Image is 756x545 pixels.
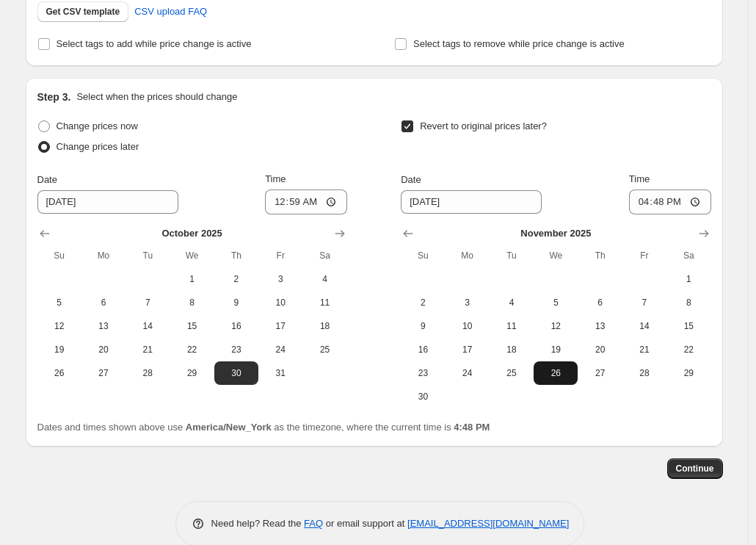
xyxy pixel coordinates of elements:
[330,223,350,244] button: Show next month, November 2025
[401,385,445,408] button: Sunday November 30 2025
[539,297,572,308] span: 5
[81,338,126,361] button: Monday October 20 2025
[258,314,302,338] button: Friday October 17 2025
[584,344,616,355] span: 20
[534,244,578,267] th: Wednesday
[220,273,252,285] span: 2
[407,367,439,379] span: 23
[37,1,129,22] button: Get CSV template
[578,291,622,314] button: Thursday November 6 2025
[667,458,723,479] button: Continue
[584,250,616,261] span: Th
[37,244,81,267] th: Sunday
[401,291,445,314] button: Sunday November 2 2025
[126,291,170,314] button: Tuesday October 7 2025
[186,422,272,433] b: America/New_York
[584,320,616,332] span: 13
[37,291,81,314] button: Sunday October 5 2025
[628,297,661,308] span: 7
[628,344,661,355] span: 21
[398,223,418,244] button: Show previous month, October 2025
[214,361,258,385] button: Thursday October 30 2025
[81,314,126,338] button: Monday October 13 2025
[126,244,170,267] th: Tuesday
[126,361,170,385] button: Tuesday October 28 2025
[308,250,341,261] span: Sa
[131,320,164,332] span: 14
[175,320,208,332] span: 15
[126,338,170,361] button: Tuesday October 21 2025
[490,338,534,361] button: Tuesday November 18 2025
[37,190,178,214] input: 8/20/2025
[214,314,258,338] button: Thursday October 16 2025
[302,338,346,361] button: Saturday October 25 2025
[578,338,622,361] button: Thursday November 20 2025
[211,518,305,529] span: Need help? Read the
[578,314,622,338] button: Thursday November 13 2025
[175,367,208,379] span: 29
[629,173,650,184] span: Time
[451,250,484,261] span: Mo
[264,273,297,285] span: 3
[214,291,258,314] button: Thursday October 9 2025
[175,344,208,355] span: 22
[258,361,302,385] button: Friday October 31 2025
[446,291,490,314] button: Monday November 3 2025
[495,297,528,308] span: 4
[407,320,439,332] span: 9
[446,361,490,385] button: Monday November 24 2025
[220,367,252,379] span: 30
[37,90,71,104] h2: Step 3.
[134,4,207,19] span: CSV upload FAQ
[534,361,578,385] button: Wednesday November 26 2025
[258,244,302,267] th: Friday
[539,250,572,261] span: We
[308,344,341,355] span: 25
[666,244,710,267] th: Saturday
[81,361,126,385] button: Monday October 27 2025
[622,291,666,314] button: Friday November 7 2025
[539,344,572,355] span: 19
[131,297,164,308] span: 7
[258,338,302,361] button: Friday October 24 2025
[87,297,120,308] span: 6
[264,344,297,355] span: 24
[34,223,55,244] button: Show previous month, September 2025
[323,518,407,529] span: or email support at
[264,320,297,332] span: 17
[622,338,666,361] button: Friday November 21 2025
[87,367,120,379] span: 27
[676,463,714,474] span: Continue
[43,320,76,332] span: 12
[87,344,120,355] span: 20
[672,344,705,355] span: 22
[220,344,252,355] span: 23
[264,250,297,261] span: Fr
[170,314,214,338] button: Wednesday October 15 2025
[672,250,705,261] span: Sa
[672,273,705,285] span: 1
[214,338,258,361] button: Thursday October 23 2025
[413,38,625,49] span: Select tags to remove while price change is active
[666,267,710,291] button: Saturday November 1 2025
[534,314,578,338] button: Wednesday November 12 2025
[401,244,445,267] th: Sunday
[170,291,214,314] button: Wednesday October 8 2025
[87,250,120,261] span: Mo
[43,297,76,308] span: 5
[622,314,666,338] button: Friday November 14 2025
[401,190,542,214] input: 8/20/2025
[131,250,164,261] span: Tu
[407,344,439,355] span: 16
[37,361,81,385] button: Sunday October 26 2025
[694,223,714,244] button: Show next month, December 2025
[539,367,572,379] span: 26
[672,297,705,308] span: 8
[495,344,528,355] span: 18
[446,338,490,361] button: Monday November 17 2025
[401,338,445,361] button: Sunday November 16 2025
[666,314,710,338] button: Saturday November 15 2025
[407,391,439,403] span: 30
[584,367,616,379] span: 27
[666,361,710,385] button: Saturday November 29 2025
